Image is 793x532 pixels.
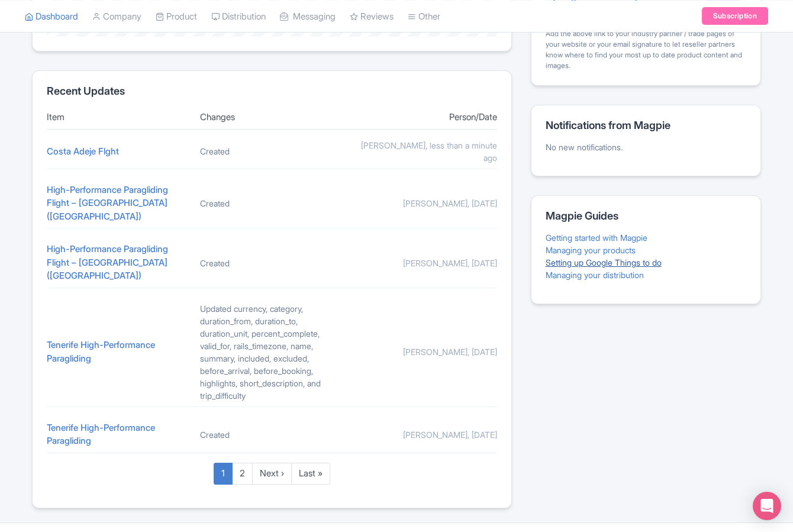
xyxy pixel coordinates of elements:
a: Tenerife High-Performance Paragliding [47,422,155,447]
div: Add the above link to your industry partner / trade pages of your website or your email signature... [546,28,746,71]
h2: Magpie Guides [546,210,746,222]
a: High-Performance Paragliding Flight – [GEOGRAPHIC_DATA] ([GEOGRAPHIC_DATA]) [47,243,168,281]
a: High-Performance Paragliding Flight – [GEOGRAPHIC_DATA] ([GEOGRAPHIC_DATA]) [47,184,168,222]
div: [PERSON_NAME], less than a minute ago [353,139,497,164]
div: Created [200,145,344,157]
div: Open Intercom Messenger [753,492,781,520]
a: 1 [214,463,233,485]
h2: Notifications from Magpie [546,120,746,131]
a: Getting started with Magpie [546,233,647,243]
a: Tenerife High-Performance Paragliding [47,339,155,364]
div: Item [47,111,191,124]
div: Updated currency, category, duration_from, duration_to, duration_unit, percent_complete, valid_fo... [200,302,344,402]
a: Costa Adeje Flght [47,146,119,157]
a: Last » [291,463,330,485]
div: Created [200,428,344,441]
div: Person/Date [353,111,497,124]
a: 2 [232,463,253,485]
p: No new notifications. [546,141,746,153]
h2: Recent Updates [47,85,497,97]
div: [PERSON_NAME], [DATE] [353,428,497,441]
div: [PERSON_NAME], [DATE] [353,346,497,358]
a: Next › [252,463,292,485]
a: Subscription [702,7,768,25]
div: Created [200,197,344,209]
a: Managing your distribution [546,270,644,280]
div: [PERSON_NAME], [DATE] [353,197,497,209]
div: Created [200,257,344,269]
a: Setting up Google Things to do [546,257,662,267]
div: [PERSON_NAME], [DATE] [353,257,497,269]
div: Changes [200,111,344,124]
a: Managing your products [546,245,636,255]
